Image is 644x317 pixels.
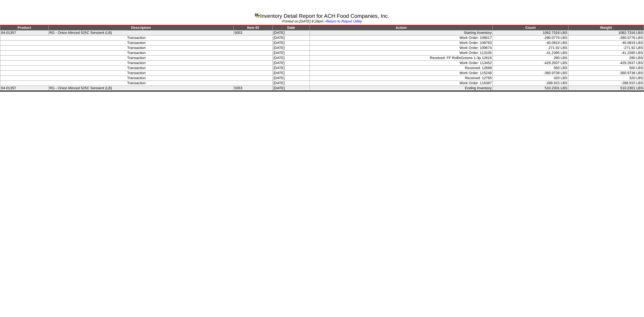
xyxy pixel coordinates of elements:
[273,25,310,31] td: Date
[273,46,310,51] td: [DATE]
[0,81,273,86] td: Transaction
[310,76,492,81] td: Received: 12765
[493,41,568,46] td: -40.0819 LBS
[273,61,310,66] td: [DATE]
[0,31,49,36] td: 04-01357
[568,71,644,76] td: -360.9738 LBS
[0,61,273,66] td: Transaction
[0,56,273,61] td: Transaction
[493,46,568,51] td: -271.92 LBS
[233,86,272,91] td: 5053
[568,25,644,31] td: Weight
[273,86,310,91] td: [DATE]
[310,31,492,36] td: Starting Inventory
[493,31,568,36] td: 1062.7316 LBS
[233,31,272,36] td: 5053
[0,71,273,76] td: Transaction
[273,56,310,61] td: [DATE]
[493,81,568,86] td: -288.915 LBS
[273,81,310,86] td: [DATE]
[310,51,492,56] td: Work Order: 113105
[568,36,644,41] td: -280.0776 LBS
[48,25,233,31] td: Description
[310,61,492,66] td: Work Order: 113452
[568,46,644,51] td: -271.92 LBS
[568,86,644,91] td: 510.2301 LBS
[493,66,568,71] td: 560 LBS
[273,71,310,76] td: [DATE]
[0,36,273,41] td: Transaction
[568,41,644,46] td: -40.0819 LBS
[310,56,492,61] td: Received: FF RollinGreens 1-3p 12616
[310,66,492,71] td: Received: 12698
[48,31,233,36] td: RG - Onion Minced 525C Sensient (LB)
[0,46,273,51] td: Transaction
[568,51,644,56] td: -41.2395 LBS
[48,86,233,91] td: RG - Onion Minced 525C Sensient (LB)
[310,71,492,76] td: Work Order: 115248
[273,66,310,71] td: [DATE]
[568,66,644,71] td: 560 LBS
[273,31,310,36] td: [DATE]
[233,25,272,31] td: Item ID
[568,56,644,61] td: 280 LBS
[568,81,644,86] td: -288.915 LBS
[310,86,492,91] td: Ending Inventory
[568,76,644,81] td: 320 LBS
[0,51,273,56] td: Transaction
[493,71,568,76] td: -360.9738 LBS
[0,25,49,31] td: Product
[255,12,260,18] img: graph.gif
[0,66,273,71] td: Transaction
[310,46,492,51] td: Work Order: 109674
[493,61,568,66] td: -429.2937 LBS
[273,36,310,41] td: [DATE]
[273,51,310,56] td: [DATE]
[310,41,492,46] td: Work Order: 108783
[493,51,568,56] td: -41.2395 LBS
[310,25,492,31] td: Action
[493,86,568,91] td: 510.2301 LBS
[493,56,568,61] td: 280 LBS
[0,86,49,91] td: 04-01357
[568,31,644,36] td: 1062.7316 LBS
[493,25,568,31] td: Count
[310,36,492,41] td: Work Order: 108517
[326,19,362,23] a: Return to Report Utility
[0,76,273,81] td: Transaction
[493,36,568,41] td: -280.0776 LBS
[273,76,310,81] td: [DATE]
[310,81,492,86] td: Work Order: 116387
[568,61,644,66] td: -429.2937 LBS
[0,41,273,46] td: Transaction
[493,76,568,81] td: 320 LBS
[273,41,310,46] td: [DATE]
